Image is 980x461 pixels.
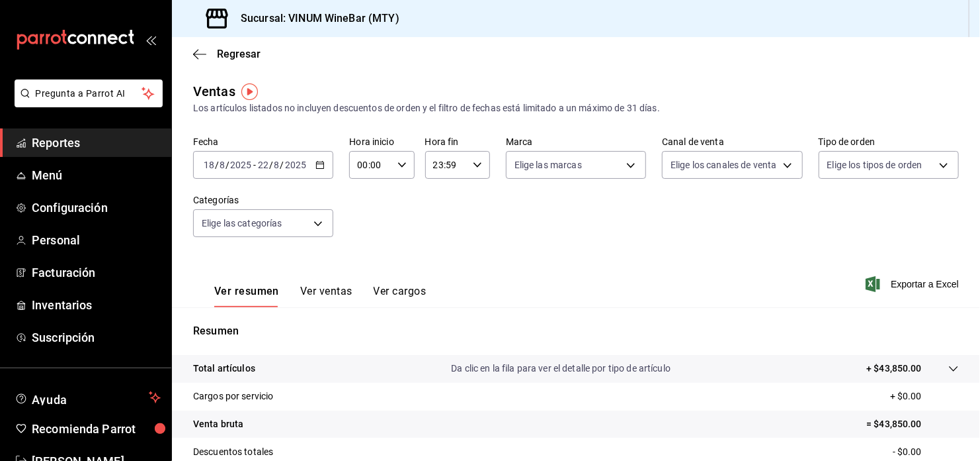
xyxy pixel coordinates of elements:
span: Menú [32,166,161,184]
div: navigation tabs [214,285,426,307]
p: + $0.00 [890,389,959,403]
button: Ver cargos [374,285,427,307]
button: Pregunta a Parrot AI [15,79,163,107]
span: - [253,160,256,170]
p: Venta bruta [193,417,243,431]
span: / [269,160,273,170]
p: Descuentos totales [193,445,273,459]
p: + $43,850.00 [866,362,922,376]
span: Facturación [32,264,161,282]
span: Pregunta a Parrot AI [36,87,142,101]
button: Regresar [193,48,261,60]
button: Ver ventas [300,285,352,307]
button: Ver resumen [214,285,279,307]
p: - $0.00 [893,445,959,459]
p: Resumen [193,323,959,339]
span: Personal [32,231,161,249]
span: Suscripción [32,329,161,346]
span: Inventarios [32,296,161,314]
div: Los artículos listados no incluyen descuentos de orden y el filtro de fechas está limitado a un m... [193,101,959,115]
h3: Sucursal: VINUM WineBar (MTY) [230,11,399,26]
p: Cargos por servicio [193,389,274,403]
span: Elige las categorías [202,217,282,230]
span: / [280,160,284,170]
input: ---- [229,160,252,170]
button: open_drawer_menu [145,34,156,45]
span: Elige los tipos de orden [827,158,922,172]
p: Total artículos [193,362,255,376]
span: Elige los canales de venta [671,158,776,172]
label: Canal de venta [662,138,802,147]
input: -- [219,160,225,170]
span: Recomienda Parrot [32,420,161,438]
button: Exportar a Excel [868,276,959,292]
label: Hora inicio [349,138,414,147]
p: Da clic en la fila para ver el detalle por tipo de artículo [451,362,671,376]
input: -- [274,160,280,170]
p: = $43,850.00 [866,417,959,431]
label: Marca [506,138,646,147]
span: Reportes [32,134,161,152]
span: Regresar [217,48,261,60]
input: ---- [284,160,307,170]
span: / [215,160,219,170]
span: / [225,160,229,170]
a: Pregunta a Parrot AI [9,96,163,110]
span: Ayuda [32,389,143,405]
input: -- [203,160,215,170]
div: Ventas [193,81,235,101]
span: Configuración [32,199,161,217]
input: -- [257,160,269,170]
label: Fecha [193,138,333,147]
span: Elige las marcas [514,158,582,172]
label: Categorías [193,196,333,205]
img: Tooltip marker [241,83,258,100]
label: Hora fin [425,138,490,147]
label: Tipo de orden [819,138,959,147]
